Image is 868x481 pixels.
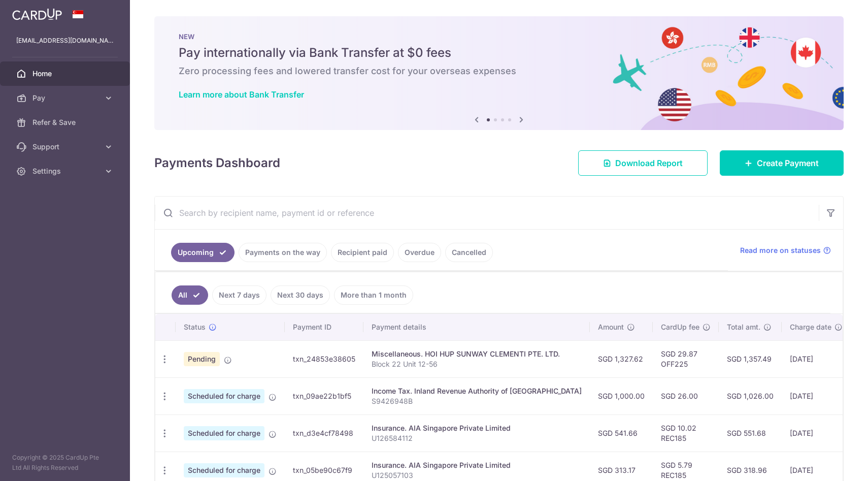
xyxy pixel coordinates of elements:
[372,423,582,433] div: Insurance. AIA Singapore Private Limited
[727,322,760,332] span: Total amt.
[590,377,653,414] td: SGD 1,000.00
[285,314,363,340] th: Payment ID
[590,414,653,452] td: SGD 541.66
[719,340,782,377] td: SGD 1,357.49
[32,142,99,152] span: Support
[653,414,719,452] td: SGD 10.02 REC185
[184,389,264,403] span: Scheduled for charge
[271,285,330,305] a: Next 30 days
[179,89,304,100] a: Learn more about Bank Transfer
[590,340,653,377] td: SGD 1,327.62
[615,157,683,169] span: Download Report
[790,322,831,332] span: Charge date
[171,243,235,262] a: Upcoming
[372,433,582,443] p: U126584112
[719,377,782,414] td: SGD 1,026.00
[598,322,624,332] span: Amount
[212,285,266,305] a: Next 7 days
[154,16,844,130] img: Bank transfer banner
[32,93,99,103] span: Pay
[184,426,264,440] span: Scheduled for charge
[32,69,99,79] span: Home
[372,349,582,359] div: Miscellaneous. HOI HUP SUNWAY CLEMENTI PTE. LTD.
[782,377,851,414] td: [DATE]
[661,322,699,332] span: CardUp fee
[179,65,819,77] h6: Zero processing fees and lowered transfer cost for your overseas expenses
[184,352,220,366] span: Pending
[155,197,819,229] input: Search by recipient name, payment id or reference
[184,322,206,332] span: Status
[653,377,719,414] td: SGD 26.00
[32,117,99,127] span: Refer & Save
[179,45,819,61] h5: Pay internationally via Bank Transfer at $0 fees
[334,285,413,305] a: More than 1 month
[372,359,582,369] p: Block 22 Unit 12-56
[740,245,831,255] a: Read more on statuses
[32,166,99,176] span: Settings
[285,340,363,377] td: txn_24853e38605
[398,243,441,262] a: Overdue
[372,386,582,396] div: Income Tax. Inland Revenue Authority of [GEOGRAPHIC_DATA]
[154,154,280,172] h4: Payments Dashboard
[578,150,708,176] a: Download Report
[179,33,819,41] p: NEW
[445,243,493,262] a: Cancelled
[372,396,582,406] p: S9426948B
[363,314,590,340] th: Payment details
[757,157,819,169] span: Create Payment
[372,470,582,480] p: U125057103
[740,245,821,255] span: Read more on statuses
[331,243,394,262] a: Recipient paid
[372,460,582,470] div: Insurance. AIA Singapore Private Limited
[172,285,208,305] a: All
[782,414,851,452] td: [DATE]
[184,463,264,477] span: Scheduled for charge
[285,414,363,452] td: txn_d3e4cf78498
[12,8,62,20] img: CardUp
[719,414,782,452] td: SGD 551.68
[239,243,327,262] a: Payments on the way
[720,150,844,176] a: Create Payment
[653,340,719,377] td: SGD 29.87 OFF225
[16,36,114,46] p: [EMAIL_ADDRESS][DOMAIN_NAME]
[285,377,363,414] td: txn_09ae22b1bf5
[782,340,851,377] td: [DATE]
